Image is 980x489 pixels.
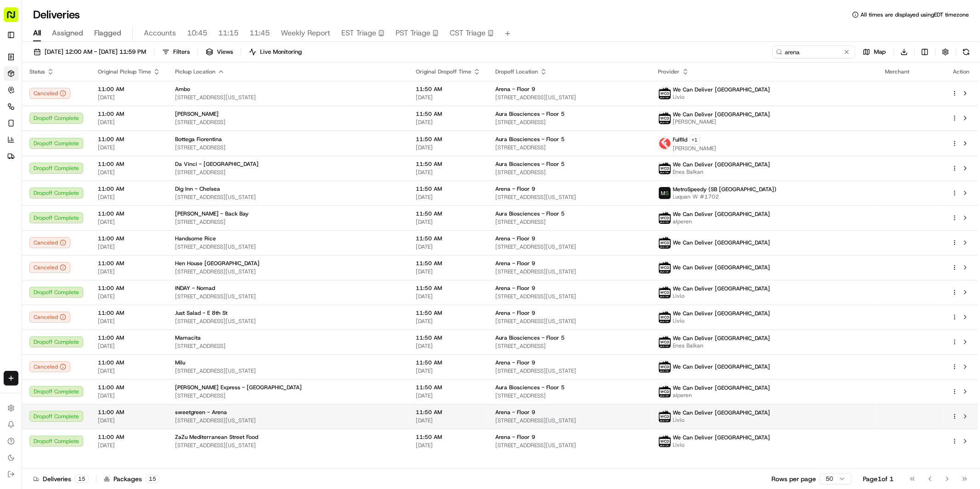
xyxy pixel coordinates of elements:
span: We Can Deliver [GEOGRAPHIC_DATA] [673,384,770,392]
span: alperen [673,392,770,399]
span: [DATE] [98,94,160,101]
span: Arena - Floor 9 [495,85,535,93]
div: 📗 [9,134,17,142]
span: All times are displayed using EDT timezone [861,11,969,18]
span: [DATE] [416,342,481,350]
span: 11:00 AM [98,85,160,93]
span: Aura Biosciences - Floor 5 [495,110,565,118]
span: [STREET_ADDRESS][US_STATE] [495,243,643,250]
button: Map [859,45,890,58]
span: 11:00 AM [98,160,160,168]
button: [DATE] 12:00 AM - [DATE] 11:59 PM [29,45,150,58]
span: 11:50 AM [416,334,481,341]
span: [STREET_ADDRESS][US_STATE] [495,417,643,424]
img: profile_wcd-boston.png [659,286,671,298]
span: Arena - Floor 9 [495,185,535,193]
p: Rows per page [771,474,816,483]
button: Filters [158,45,194,58]
span: Flagged [94,28,121,39]
span: Handsome Rice [175,235,216,242]
input: Got a question? Start typing here... [24,59,165,69]
span: Aura Biosciences - Floor 5 [495,334,565,341]
span: Aura Biosciences - Floor 5 [495,136,565,143]
span: 11:00 AM [98,284,160,292]
img: profile_Fulflld_OnFleet_Thistle_SF.png [659,137,671,149]
button: Live Monitoring [245,45,306,58]
div: Canceled [29,312,70,323]
span: All [33,28,41,39]
span: Status [29,68,45,75]
span: [STREET_ADDRESS][US_STATE] [175,318,401,325]
span: [DATE] [98,417,160,424]
span: [STREET_ADDRESS] [175,144,401,151]
span: [STREET_ADDRESS] [495,144,643,151]
span: [DATE] [416,442,481,449]
span: Livio [673,416,770,424]
span: 11:00 AM [98,235,160,242]
span: [DATE] [98,268,160,275]
img: profile_wcd-boston.png [659,410,671,422]
span: [STREET_ADDRESS] [175,342,401,350]
span: [STREET_ADDRESS][US_STATE] [175,268,401,275]
div: Canceled [29,262,70,273]
img: metro_speed_logo.png [659,187,671,199]
span: [DATE] 12:00 AM - [DATE] 11:59 PM [45,48,146,56]
span: Enes Balkan [673,342,770,349]
span: [DATE] [416,119,481,126]
span: [DATE] [416,392,481,399]
img: profile_wcd-boston.png [659,112,671,124]
div: 💻 [78,134,85,142]
span: Arena - Floor 9 [495,309,535,317]
span: Pylon [91,156,111,163]
span: alperen [673,218,770,225]
span: [DATE] [416,193,481,201]
button: Views [202,45,237,58]
span: We Can Deliver [GEOGRAPHIC_DATA] [673,363,770,370]
span: [STREET_ADDRESS][US_STATE] [175,442,401,449]
span: We Can Deliver [GEOGRAPHIC_DATA] [673,434,770,441]
button: Canceled [29,237,70,248]
span: 11:50 AM [416,85,481,93]
img: profile_wcd-boston.png [659,336,671,348]
span: Livio [673,441,770,449]
span: [DATE] [416,268,481,275]
span: 11:50 AM [416,136,481,143]
span: Provider [658,68,680,75]
span: Arena - Floor 9 [495,260,535,267]
span: [PERSON_NAME] - Back Bay [175,210,249,217]
span: 11:00 AM [98,210,160,217]
span: [DATE] [98,342,160,350]
span: We Can Deliver [GEOGRAPHIC_DATA] [673,111,770,118]
span: Pickup Location [175,68,215,75]
span: 11:50 AM [416,160,481,168]
span: We Can Deliver [GEOGRAPHIC_DATA] [673,239,770,246]
span: Fulflld [673,136,688,143]
span: 11:00 AM [98,185,160,193]
span: 11:00 AM [98,359,160,366]
span: INDAY - Nomad [175,284,215,292]
span: [DATE] [416,144,481,151]
img: profile_wcd-boston.png [659,237,671,249]
span: Dig Inn - Chelsea [175,185,220,193]
span: MetroSpeedy (SB [GEOGRAPHIC_DATA]) [673,186,777,193]
span: [STREET_ADDRESS][US_STATE] [175,417,401,424]
span: 11:50 AM [416,260,481,267]
span: Just Salad - E 8th St [175,309,227,317]
span: [STREET_ADDRESS][US_STATE] [495,293,643,300]
span: [STREET_ADDRESS][US_STATE] [495,268,643,275]
span: 11:50 AM [416,185,481,193]
span: [DATE] [416,169,481,176]
span: ZaZu Mediterranean Street Food [175,433,258,441]
span: [PERSON_NAME] Express - [GEOGRAPHIC_DATA] [175,384,302,391]
span: Live Monitoring [260,48,302,56]
span: [STREET_ADDRESS][US_STATE] [175,293,401,300]
img: profile_wcd-boston.png [659,262,671,273]
span: 11:50 AM [416,359,481,366]
span: [DATE] [416,367,481,375]
span: [PERSON_NAME] [673,145,717,152]
button: Refresh [960,45,973,58]
span: Mamacita [175,334,201,341]
span: [DATE] [98,293,160,300]
span: 11:00 AM [98,260,160,267]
